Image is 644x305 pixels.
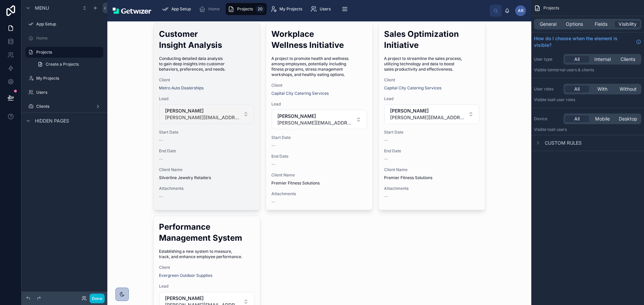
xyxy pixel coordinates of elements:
div: 20 [256,5,265,13]
span: -- [159,194,163,199]
span: Attachments [384,186,480,191]
span: -- [271,162,275,167]
label: Clients [36,104,93,109]
span: Lead [271,101,367,107]
span: Options [566,21,583,27]
span: Hidden pages [35,118,69,124]
h2: Customer Insight Analysis [159,28,255,51]
span: [PERSON_NAME] [390,107,466,114]
span: Custom rules [545,140,582,146]
span: Client [159,265,255,270]
span: With [597,86,607,92]
label: Home [36,35,102,41]
label: Device [534,116,561,122]
button: Select Button [272,110,367,129]
a: Sales Optimization InitiativeA project to streamline the sales process, utilizing technology and ... [378,23,486,210]
span: Projects [543,5,559,11]
span: [PERSON_NAME] [165,107,241,114]
a: Capital City Catering Services [271,91,329,96]
span: Mobile [595,116,610,122]
a: Users [25,87,103,98]
a: Create a Projects [34,59,103,70]
h2: Workplace Wellness Initiative [271,28,367,51]
span: Internal [594,56,611,63]
span: Lead [384,96,480,101]
span: My Projects [279,6,302,12]
button: Select Button [159,104,255,124]
span: -- [271,143,275,148]
span: How do I choose when the element is visible? [534,35,633,49]
a: Evergreen Outdoor Supplies [159,273,212,278]
span: Users [320,6,331,12]
a: Clients [25,101,103,112]
label: My Projects [36,76,102,81]
span: Lead [159,284,255,289]
span: -- [384,194,388,199]
span: Visibility [619,21,637,27]
span: Client [271,83,367,88]
label: Users [36,90,102,95]
button: Done [90,294,105,303]
span: Desktop [619,116,637,122]
span: Lead [159,96,255,101]
a: My Projects [25,73,103,84]
a: My Projects [268,3,307,15]
p: Visible to [534,127,641,132]
span: Client [159,77,255,83]
span: General [540,21,556,27]
span: Start Date [159,130,255,135]
label: App Setup [36,21,102,27]
span: Attachments [271,191,367,197]
h2: Performance Management System [159,221,255,243]
span: all users [551,127,567,132]
span: Fields [595,21,607,27]
span: Start Date [384,130,480,135]
a: App Setup [160,3,196,15]
span: [PERSON_NAME] [277,113,353,120]
a: App Setup [25,19,103,29]
span: All [574,86,580,92]
span: Silverline Jewelry Retailers [159,175,255,180]
p: Visible to [534,67,641,73]
span: Start Date [271,135,367,140]
span: Client Name [159,167,255,172]
span: Internal users & clients [551,67,594,72]
button: Select Button [384,104,480,124]
span: Home [208,6,220,12]
a: Projects [25,47,103,58]
span: All [574,56,580,63]
span: Clients [621,56,635,63]
a: Users [308,3,335,15]
a: Home [25,33,103,44]
span: [PERSON_NAME] [165,295,241,302]
p: Visible to [534,97,641,102]
a: Customer Insight AnalysisConducting detailed data analysis to gain deep insights into customer be... [153,23,261,210]
span: All [574,116,580,122]
span: -- [271,199,275,205]
span: Menu [35,5,49,11]
a: Home [197,3,224,15]
span: End Date [271,154,367,159]
span: [PERSON_NAME][EMAIL_ADDRESS][PERSON_NAME][DOMAIN_NAME] [277,120,353,126]
a: Projects20 [226,3,267,15]
span: -- [384,156,388,162]
span: Without [620,86,637,92]
span: [PERSON_NAME][EMAIL_ADDRESS][PERSON_NAME][DOMAIN_NAME] [165,114,241,121]
span: A project to promote health and wellness among employees, potentially including fitness programs,... [271,56,367,77]
span: Capital City Catering Services [384,85,441,91]
span: Create a Projects [46,62,79,67]
label: Projects [36,50,99,55]
span: A project to streamline the sales process, utilizing technology and data to boost sales productiv... [384,56,480,72]
span: Premier Fitness Solutions [384,175,480,180]
a: Workplace Wellness InitiativeA project to promote health and wellness among employees, potentiall... [266,23,373,210]
span: Establishing a new system to measure, track, and enhance employee performance. [159,249,255,259]
img: App logo [113,8,151,14]
span: -- [384,138,388,143]
span: Premier Fitness Solutions [271,180,367,186]
span: All user roles [551,97,575,102]
span: -- [159,156,163,162]
span: Client [384,77,480,83]
div: scrollable content [157,2,490,16]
